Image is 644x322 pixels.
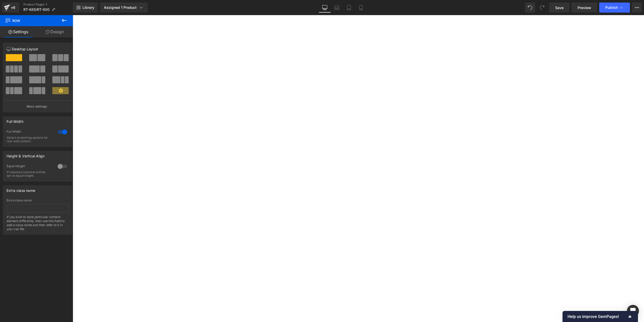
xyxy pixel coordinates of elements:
a: New Library [73,3,98,13]
div: Full Width [7,117,23,124]
span: Help us improve GemPages! [568,314,627,319]
button: More settings [3,100,72,112]
div: Assigned 1 Product [104,5,144,10]
div: v6 [10,4,16,11]
span: Save [555,5,563,10]
a: Design [36,26,73,38]
a: Laptop [331,3,343,13]
a: Tablet [343,3,355,13]
div: Open Intercom Messenger [627,305,639,317]
button: Publish [599,3,630,13]
div: Full Width [7,130,53,135]
div: If you wish to style particular content element differently, then use this field to add a class n... [7,215,68,234]
a: Mobile [355,3,367,13]
a: Desktop [319,3,331,13]
p: More settings [27,104,47,109]
button: Redo [537,3,547,13]
a: v6 [2,3,19,13]
button: Show survey - Help us improve GemPages! [568,313,633,319]
span: RT-685/RT-800 [23,8,50,12]
div: Select stretching options for row and content. [7,136,52,143]
button: More [632,3,642,13]
a: Preview [572,3,597,13]
div: Equal Height [7,164,53,169]
div: Extra class name [7,186,35,193]
span: Publish [605,6,618,10]
p: Desktop Layout [7,46,68,52]
button: Undo [525,3,535,13]
div: Height & Vertical Align [7,151,45,158]
span: Library [83,5,94,10]
a: Product Pages [23,3,73,7]
span: Row [5,15,55,26]
div: Extra class name [7,199,68,202]
div: If checked columns will be set to equal height. [7,170,52,177]
span: Preview [578,5,591,10]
